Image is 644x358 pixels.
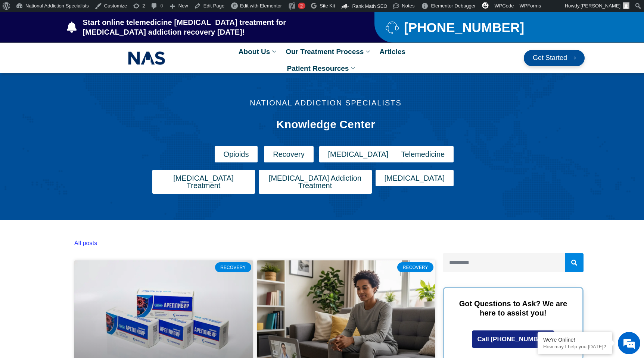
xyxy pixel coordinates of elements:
[482,2,489,9] img: svg+xml;base64,PHN2ZyB4bWxucz0iaHR0cDovL3d3dy53My5vcmcvMjAwMC9zdmciIHZpZXdCb3g9IjAgMCAzMiAzMiI+PG...
[319,146,398,162] a: [MEDICAL_DATA]
[477,336,549,342] span: Call [PHONE_NUMBER]
[397,262,433,272] div: Recovery
[224,151,249,158] span: Opioids
[543,344,607,349] p: How may I help you today?
[376,43,409,60] a: Articles
[235,43,282,60] a: About Us
[215,262,251,272] div: Recovery
[328,151,389,158] span: [MEDICAL_DATA]
[259,170,372,194] a: [MEDICAL_DATA] Addiction Treatment
[352,3,388,9] span: Rank Math SEO
[161,174,246,189] span: [MEDICAL_DATA] Treatment
[385,174,445,182] span: [MEDICAL_DATA]
[264,146,313,162] a: Recovery
[392,146,454,162] a: Telemedicine
[283,60,361,77] a: Patient Resources
[320,3,335,9] span: Site Kit
[74,240,97,246] a: All posts
[273,151,304,158] span: Recovery
[581,3,620,9] span: [PERSON_NAME]
[472,330,555,348] a: Call [PHONE_NUMBER]
[300,3,303,9] span: 2
[376,170,454,186] a: [MEDICAL_DATA]
[215,146,258,162] a: Opioids
[282,43,376,60] a: Our Treatment Process
[402,23,524,32] span: [PHONE_NUMBER]
[152,170,255,194] a: [MEDICAL_DATA] Treatment
[565,253,584,272] button: Search
[268,174,363,189] span: [MEDICAL_DATA] Addiction Treatment
[386,21,566,34] a: [PHONE_NUMBER]
[81,18,345,37] span: Start online telemedicine [MEDICAL_DATA] treatment for [MEDICAL_DATA] addiction recovery [DATE]!
[543,337,607,343] div: We're Online!
[128,50,165,67] img: NAS_email_signature-removebg-preview.png
[119,99,532,107] p: national addiction specialists
[524,50,585,66] a: Get Started
[533,54,567,62] span: Get Started
[67,18,345,37] a: Start online telemedicine [MEDICAL_DATA] treatment for [MEDICAL_DATA] addiction recovery [DATE]!
[401,151,445,158] span: Telemedicine
[455,299,571,318] p: Got Questions to Ask? We are here to assist you!
[138,118,513,131] h1: Knowledge Center
[240,3,282,9] span: Edit with Elementor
